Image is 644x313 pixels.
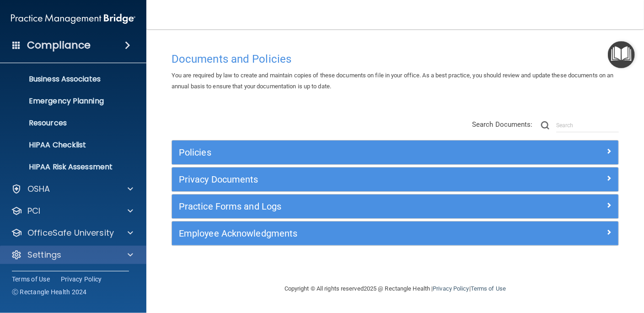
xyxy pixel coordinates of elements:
h4: Documents and Policies [172,53,619,65]
p: OSHA [27,183,50,194]
input: Search [556,119,619,132]
div: Copyright © All rights reserved 2025 @ Rectangle Health | | [228,274,562,303]
p: HIPAA Checklist [6,140,131,150]
a: Terms of Use [12,275,50,284]
a: Privacy Policy [61,275,102,284]
p: Business Associates [6,75,131,84]
img: PMB logo [11,10,135,28]
h5: Employee Acknowledgments [179,228,500,238]
h5: Policies [179,147,500,157]
a: Terms of Use [471,285,506,292]
p: HIPAA Risk Assessment [6,162,131,172]
a: Practice Forms and Logs [179,199,612,214]
span: Search Documents: [472,120,533,129]
h5: Privacy Documents [179,174,500,184]
a: PCI [11,205,133,216]
a: Policies [179,145,612,160]
p: OfficeSafe University [27,227,114,238]
a: Settings [11,249,133,260]
button: Open Resource Center [608,41,635,68]
p: Emergency Planning [6,97,131,106]
a: Employee Acknowledgments [179,226,612,241]
a: OfficeSafe University [11,227,133,238]
span: Ⓒ Rectangle Health 2024 [12,287,87,297]
span: You are required by law to create and maintain copies of these documents on file in your office. ... [172,72,614,90]
p: PCI [27,205,40,216]
h5: Practice Forms and Logs [179,201,500,211]
a: OSHA [11,183,133,194]
p: Resources [6,119,131,128]
a: Privacy Documents [179,172,612,187]
a: Privacy Policy [433,285,469,292]
p: Settings [27,249,61,260]
h4: Compliance [27,39,91,52]
img: ic-search.3b580494.png [541,121,549,130]
iframe: Drift Widget Chat Controller [486,248,633,285]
